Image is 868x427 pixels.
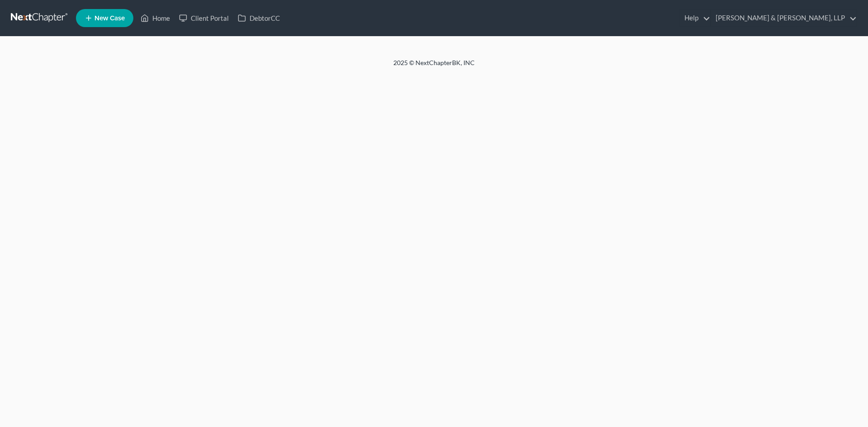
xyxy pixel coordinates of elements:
div: 2025 © NextChapterBK, INC [176,58,692,75]
a: Help [680,10,710,26]
new-legal-case-button: New Case [76,9,133,27]
a: DebtorCC [233,10,284,26]
a: Client Portal [175,10,233,26]
a: [PERSON_NAME] & [PERSON_NAME], LLP [711,10,857,26]
a: Home [136,10,175,26]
